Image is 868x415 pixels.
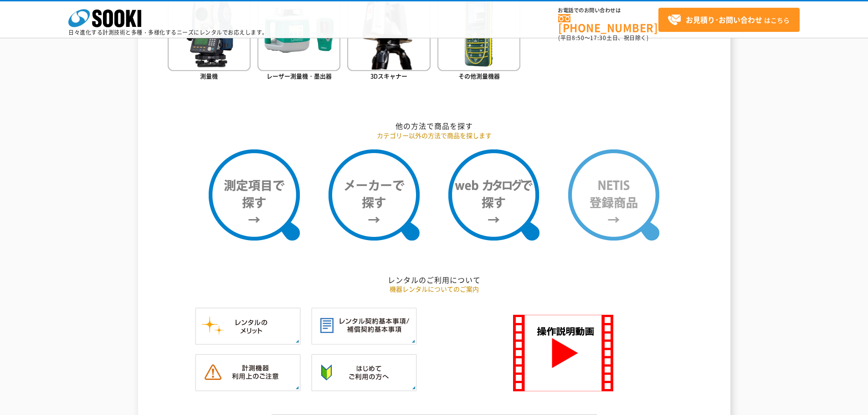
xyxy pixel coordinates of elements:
[513,315,613,391] img: SOOKI 操作説明動画
[311,307,417,345] img: レンタル契約基本事項／補償契約基本事項
[200,72,218,80] span: 測量機
[168,284,701,294] p: 機器レンタルについてのご案内
[311,354,417,391] img: はじめてご利用の方へ
[195,307,301,345] img: レンタルのメリット
[448,149,539,241] img: webカタログで探す
[558,8,658,13] span: お電話でのお問い合わせは
[168,121,701,131] h2: 他の方法で商品を探す
[267,72,332,80] span: レーザー測量機・墨出器
[370,72,407,80] span: 3Dスキャナー
[68,30,268,35] p: 日々進化する計測技術と多種・多様化するニーズにレンタルでお応えします。
[668,13,790,27] span: はこちら
[572,34,585,42] span: 8:50
[329,149,420,241] img: メーカーで探す
[209,149,300,241] img: 測定項目で探す
[658,8,800,32] a: お見積り･お問い合わせはこちら
[558,14,658,33] a: [PHONE_NUMBER]
[558,34,648,42] span: (平日 ～ 土日、祝日除く)
[590,34,606,42] span: 17:30
[168,275,701,285] h2: レンタルのご利用について
[311,335,417,344] a: レンタル契約基本事項／補償契約基本事項
[686,14,762,25] strong: お見積り･お問い合わせ
[195,382,301,390] a: 計測機器ご利用上のご注意
[458,72,500,80] span: その他測量機器
[311,382,417,390] a: はじめてご利用の方へ
[168,131,701,140] p: カテゴリー以外の方法で商品を探します
[195,335,301,344] a: レンタルのメリット
[568,149,659,241] img: NETIS登録商品
[195,354,301,391] img: 計測機器ご利用上のご注意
